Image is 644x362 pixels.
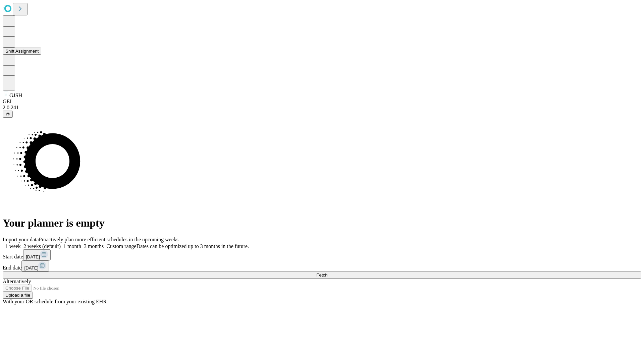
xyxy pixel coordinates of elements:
[137,243,249,249] span: Dates can be optimized up to 3 months in the future.
[3,105,641,111] div: 2.0.241
[3,217,641,229] h1: Your planner is empty
[3,249,641,260] div: Start date
[63,243,81,249] span: 1 month
[5,112,10,117] span: @
[3,271,641,279] button: Fetch
[26,254,40,259] span: [DATE]
[3,48,41,55] button: Shift Assignment
[316,273,327,278] span: Fetch
[3,99,641,105] div: GEI
[23,249,51,260] button: [DATE]
[3,237,39,242] span: Import your data
[84,243,104,249] span: 3 months
[23,243,61,249] span: 2 weeks (default)
[3,299,107,304] span: With your OR schedule from your existing EHR
[106,243,136,249] span: Custom range
[9,93,22,98] span: GJSH
[3,111,13,118] button: @
[21,260,49,271] button: [DATE]
[3,260,641,271] div: End date
[3,279,31,284] span: Alternatively
[5,243,21,249] span: 1 week
[39,237,180,242] span: Proactively plan more efficient schedules in the upcoming weeks.
[24,265,38,270] span: [DATE]
[3,292,33,299] button: Upload a file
